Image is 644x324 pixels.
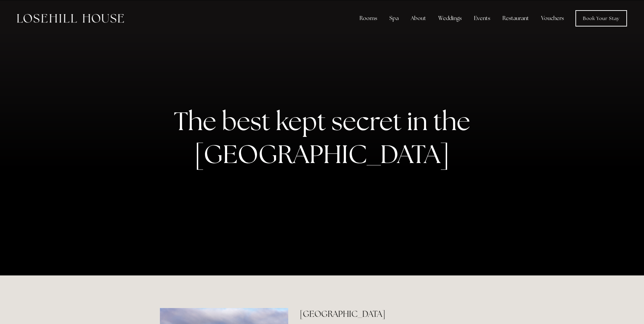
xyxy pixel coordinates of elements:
strong: The best kept secret in the [GEOGRAPHIC_DATA] [174,104,476,171]
a: Book Your Stay [575,10,627,26]
div: Spa [384,12,404,25]
h2: [GEOGRAPHIC_DATA] [300,308,484,320]
div: About [405,12,431,25]
div: Rooms [354,12,383,25]
div: Restaurant [497,12,534,25]
div: Weddings [433,12,467,25]
img: Losehill House [17,14,124,23]
div: Events [468,12,496,25]
a: Vouchers [536,12,569,25]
